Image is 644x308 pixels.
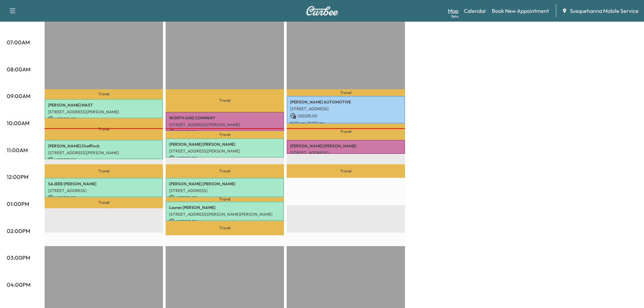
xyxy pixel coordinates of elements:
[169,205,281,210] p: Lauren [PERSON_NAME]
[166,164,284,178] p: Travel
[290,113,402,119] p: USD 215.00
[169,181,281,187] p: [PERSON_NAME] [PERSON_NAME]
[48,157,160,163] p: USD 150.00
[290,106,402,112] p: [STREET_ADDRESS]
[166,221,284,235] p: Travel
[48,150,160,156] p: [STREET_ADDRESS][PERSON_NAME]
[451,14,458,19] div: Beta
[287,164,405,178] p: Travel
[287,123,405,140] p: Travel
[290,150,402,156] p: [STREET_ADDRESS]
[169,115,281,121] p: WORTH AND COMPANY
[48,143,160,149] p: [PERSON_NAME] Chaffinch
[166,131,284,138] p: Travel
[448,7,458,15] a: MapBeta
[290,143,402,149] p: [PERSON_NAME] [PERSON_NAME]
[48,116,160,122] p: USD 150.00
[45,164,163,178] p: Travel
[169,142,281,147] p: [PERSON_NAME] [PERSON_NAME]
[169,148,281,154] p: [STREET_ADDRESS][PERSON_NAME]
[7,92,30,100] p: 09:00AM
[45,197,163,209] p: Travel
[464,7,486,15] a: Calendar
[169,218,281,224] p: USD 150.00
[570,7,639,15] span: Susquehanna Mobile Service
[169,195,281,201] p: USD 150.00
[7,173,28,181] p: 12:00PM
[7,254,30,262] p: 03:00PM
[290,99,402,105] p: [PERSON_NAME] AUTOMOTIVE
[7,65,30,73] p: 08:00AM
[7,38,30,46] p: 07:00AM
[287,89,405,96] p: Travel
[306,6,338,16] img: Curbee Logo
[48,195,160,201] p: USD 150.00
[290,120,402,126] p: 9:00 am - 10:00 am
[169,155,281,161] p: USD 150.00
[166,89,284,112] p: Travel
[169,212,281,217] p: [STREET_ADDRESS][PERSON_NAME][PERSON_NAME]
[169,188,281,193] p: [STREET_ADDRESS]
[7,281,30,289] p: 04:00PM
[7,227,30,235] p: 02:00PM
[48,188,160,193] p: [STREET_ADDRESS]
[48,181,160,187] p: SAJEEB [PERSON_NAME]
[7,200,29,208] p: 01:00PM
[169,122,281,127] p: [STREET_ADDRESS][PERSON_NAME]
[45,89,163,99] p: Travel
[7,146,28,154] p: 11:00AM
[48,109,160,115] p: [STREET_ADDRESS][PERSON_NAME]
[7,119,29,127] p: 10:00AM
[492,7,549,15] a: Book New Appointment
[45,118,163,140] p: Travel
[48,102,160,108] p: [PERSON_NAME] MAST
[166,197,284,202] p: Travel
